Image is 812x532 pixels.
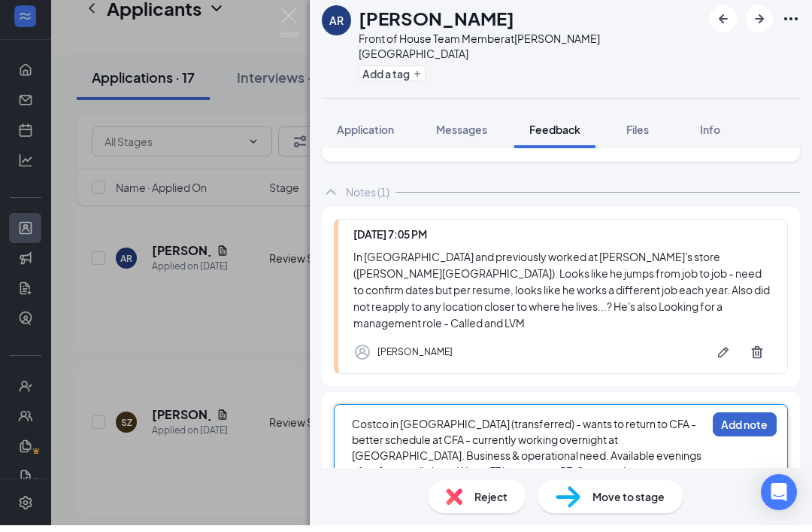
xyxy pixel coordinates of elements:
[359,38,702,68] div: Front of House Team Member at [PERSON_NAME][GEOGRAPHIC_DATA]
[716,351,731,366] svg: Pen
[377,351,453,366] div: [PERSON_NAME]
[761,481,797,517] div: Open Intercom Messenger
[353,234,427,248] span: [DATE] 7:05 PM
[782,17,800,35] svg: Ellipses
[714,17,732,35] svg: ArrowLeftNew
[353,255,772,338] div: In [GEOGRAPHIC_DATA] and previously worked at [PERSON_NAME]'s store ([PERSON_NAME][GEOGRAPHIC_DAT...
[708,344,738,374] button: Pen
[436,129,487,143] span: Messages
[359,72,426,88] button: PlusAdd a tag
[529,129,580,143] span: Feedback
[750,17,768,35] svg: ArrowRight
[337,129,394,143] span: Application
[474,495,507,512] span: Reject
[359,12,514,38] h1: [PERSON_NAME]
[346,191,389,206] div: Notes (1)
[353,350,371,368] svg: Profile
[713,419,777,443] button: Add note
[700,129,720,143] span: Info
[742,344,772,374] button: Trash
[710,12,737,39] button: ArrowLeftNew
[352,424,703,532] span: Costco in [GEOGRAPHIC_DATA] (transferred) - wants to return to CFA - better schedule at CFA - cur...
[750,351,765,366] svg: Trash
[413,76,422,85] svg: Plus
[322,190,340,208] svg: ChevronUp
[746,12,773,39] button: ArrowRight
[626,129,649,143] span: Files
[592,495,665,512] span: Move to stage
[329,20,344,35] div: AR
